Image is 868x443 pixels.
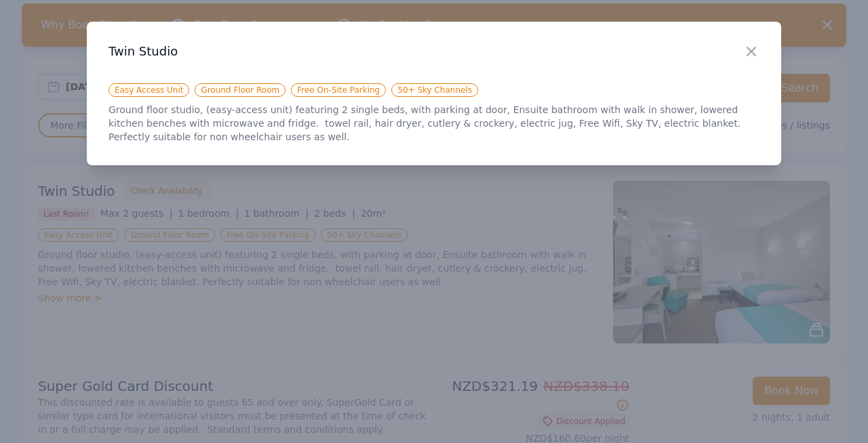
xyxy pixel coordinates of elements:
[195,83,285,97] span: Ground Floor Room
[108,43,759,60] h3: Twin Studio
[108,103,759,144] p: Ground floor studio, (easy-access unit) featuring 2 single beds, with parking at door, Ensuite ba...
[391,83,478,97] span: 50+ Sky Channels
[291,83,386,97] span: Free On-Site Parking
[108,83,189,97] span: Easy Access Unit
